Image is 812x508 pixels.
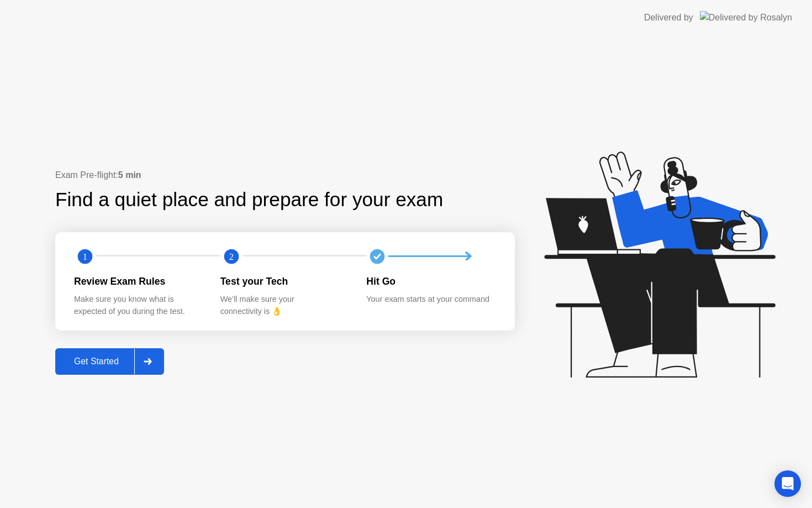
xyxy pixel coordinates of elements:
[74,294,203,317] div: Make sure you know what is expected of you during the test.
[774,470,801,497] div: Open Intercom Messenger
[366,294,495,306] div: Your exam starts at your command
[118,170,141,180] b: 5 min
[644,11,693,24] div: Delivered by
[83,251,87,261] text: 1
[366,274,495,289] div: Hit Go
[74,274,203,289] div: Review Exam Rules
[59,357,134,366] div: Get Started
[220,294,349,317] div: We’ll make sure your connectivity is 👌
[55,185,445,214] div: Find a quiet place and prepare for your exam
[55,348,164,375] button: Get Started
[229,251,234,261] text: 2
[700,11,792,24] img: Delivered by Rosalyn
[55,169,515,182] div: Exam Pre-flight:
[220,274,349,289] div: Test your Tech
